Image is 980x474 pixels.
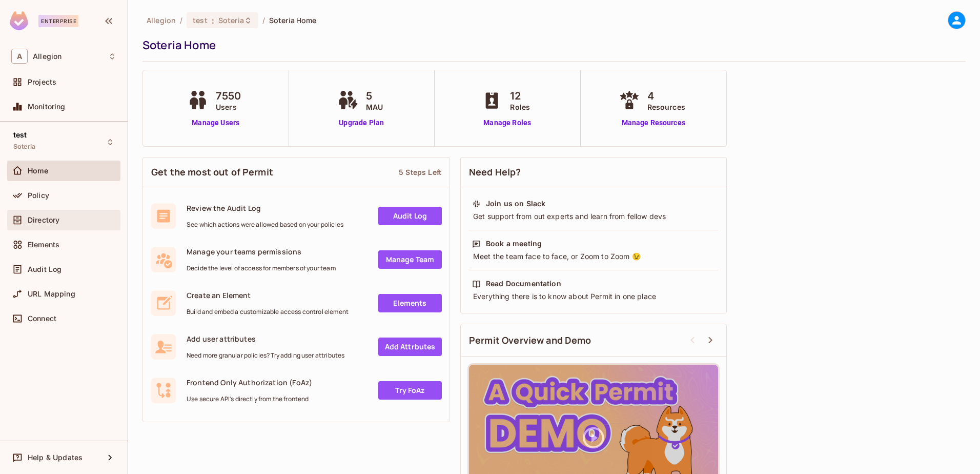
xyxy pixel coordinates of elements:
[187,203,343,213] span: Review the Audit Log
[211,16,215,25] span: :
[13,143,35,151] span: Soteria
[147,15,176,25] span: the active workspace
[187,351,344,360] span: Need more granular policies? Try adding user attributes
[479,117,535,128] a: Manage Roles
[187,290,349,300] span: Create an Element
[472,291,715,302] div: Everything there is to know about Permit in one place
[38,15,78,27] div: Enterprise
[469,166,521,179] span: Need Help?
[378,250,442,269] a: Manage Team
[187,334,344,344] span: Add user attributes
[510,88,530,104] span: 12
[28,314,56,323] span: Connect
[510,102,530,112] span: Roles
[218,15,244,25] span: Soteria
[142,37,961,53] div: Soteria Home
[335,117,388,128] a: Upgrade Plan
[469,334,591,347] span: Permit Overview and Demo
[28,241,59,249] span: Elements
[28,290,75,298] span: URL Mapping
[262,15,265,25] li: /
[216,102,241,112] span: Users
[216,88,241,104] span: 7550
[151,166,273,179] span: Get the most out of Permit
[28,191,49,200] span: Policy
[378,338,442,356] a: Add Attrbutes
[180,15,182,25] li: /
[28,103,66,111] span: Monitoring
[28,78,56,86] span: Projects
[486,199,545,209] div: Join us on Slack
[187,395,312,403] span: Use secure API's directly from the frontend
[193,15,208,25] span: test
[647,102,685,112] span: Resources
[378,294,442,312] a: Elements
[187,264,336,272] span: Decide the level of access for members of your team
[185,117,247,128] a: Manage Users
[472,211,715,222] div: Get support from out experts and learn from fellow devs
[472,251,715,262] div: Meet the team face to face, or Zoom to Zoom 😉
[187,308,349,316] span: Build and embed a customizable access control element
[486,239,542,249] div: Book a meeting
[13,131,27,139] span: test
[28,216,59,224] span: Directory
[11,49,28,64] span: A
[28,265,62,273] span: Audit Log
[617,117,690,128] a: Manage Resources
[187,378,312,387] span: Frontend Only Authorization (FoAz)
[28,453,83,462] span: Help & Updates
[366,102,383,112] span: MAU
[399,167,441,177] div: 5 Steps Left
[187,221,343,229] span: See which actions were allowed based on your policies
[33,52,62,61] span: Workspace: Allegion
[486,279,561,289] div: Read Documentation
[366,88,383,104] span: 5
[28,167,49,175] span: Home
[187,247,336,256] span: Manage your teams permissions
[269,15,317,25] span: Soteria Home
[647,88,685,104] span: 4
[378,207,442,225] a: Audit Log
[10,11,28,30] img: SReyMgAAAABJRU5ErkJggg==
[378,381,442,400] a: Try FoAz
